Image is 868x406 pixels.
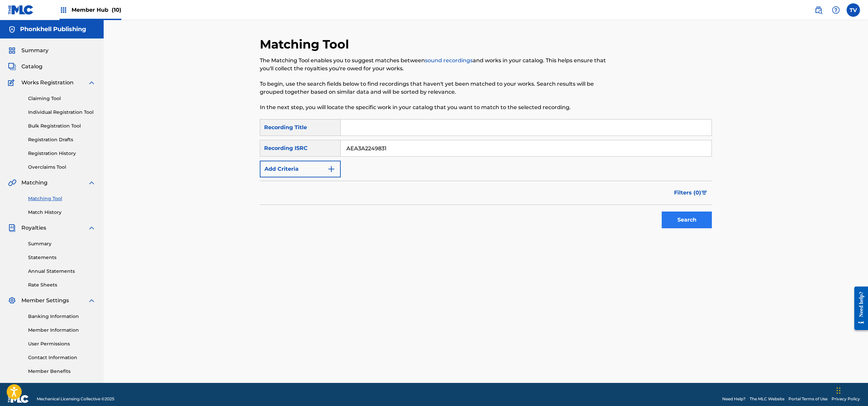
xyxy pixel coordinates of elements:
[21,79,74,87] span: Works Registration
[327,165,335,173] img: 9d2ae6d4665cec9f34b9.svg
[88,179,96,187] img: expand
[21,224,46,232] span: Royalties
[28,368,96,375] a: Member Benefits
[847,3,860,17] div: User Menu
[21,179,47,187] span: Matching
[72,6,121,14] span: Member Hub
[8,63,42,71] a: CatalogCatalog
[28,109,96,116] a: Individual Registration Tool
[260,119,712,232] form: Search Form
[8,79,17,87] img: Works Registration
[788,396,828,402] a: Portal Terms of Use
[21,297,69,305] span: Member Settings
[28,95,96,102] a: Claiming Tool
[8,25,16,33] img: Accounts
[60,6,68,14] img: Top Rightsholders
[8,297,16,305] img: Member Settings
[722,396,746,402] a: Need Help?
[8,179,16,187] img: Matching
[28,354,96,361] a: Contact Information
[21,47,48,55] span: Summary
[260,37,352,52] h2: Matching Tool
[832,6,840,14] img: help
[28,327,96,334] a: Member Information
[662,212,712,228] button: Search
[815,6,823,14] img: search
[812,3,825,17] a: Public Search
[849,281,868,335] iframe: Resource Center
[835,374,868,406] div: Chat-Widget
[20,25,86,33] h5: Phonkhell Publishing
[425,57,473,64] a: sound recordings
[21,63,42,71] span: Catalog
[829,3,843,17] div: Help
[674,189,701,197] span: Filters ( 0 )
[28,123,96,130] a: Bulk Registration Tool
[8,47,48,55] a: SummarySummary
[28,209,96,216] a: Match History
[28,254,96,261] a: Statements
[28,164,96,171] a: Overclaims Tool
[88,224,96,232] img: expand
[260,103,608,111] p: In the next step, you will locate the specific work in your catalog that you want to match to the...
[28,195,96,202] a: Matching Tool
[8,47,16,55] img: Summary
[832,396,860,402] a: Privacy Policy
[701,191,707,195] img: filter
[8,63,16,71] img: Catalog
[260,80,608,96] p: To begin, use the search fields below to find recordings that haven't yet been matched to your wo...
[8,224,16,232] img: Royalties
[260,57,608,73] p: The Matching Tool enables you to suggest matches between and works in your catalog. This helps en...
[88,79,96,87] img: expand
[8,395,29,403] img: logo
[835,374,868,406] iframe: Chat Widget
[670,184,712,201] button: Filters (0)
[28,136,96,143] a: Registration Drafts
[750,396,784,402] a: The MLC Website
[28,240,96,247] a: Summary
[260,161,341,177] button: Add Criteria
[88,297,96,305] img: expand
[112,7,121,13] span: (10)
[28,268,96,275] a: Annual Statements
[28,150,96,157] a: Registration History
[28,281,96,289] a: Rate Sheets
[8,5,34,15] img: MLC Logo
[37,396,114,402] span: Mechanical Licensing Collective © 2025
[28,313,96,320] a: Banking Information
[28,340,96,347] a: User Permissions
[837,381,841,401] div: Ziehen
